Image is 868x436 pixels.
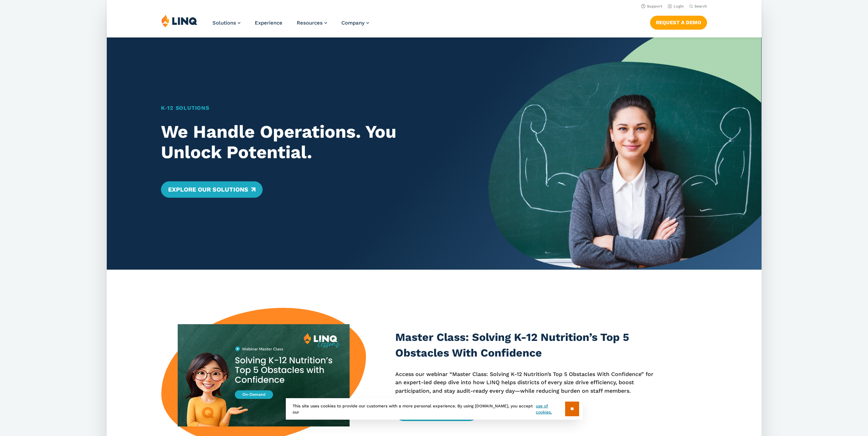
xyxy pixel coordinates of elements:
div: This site uses cookies to provide our customers with a more personal experience. By using [DOMAIN... [286,398,583,420]
h3: Master Class: Solving K-12 Nutrition’s Top 5 Obstacles With Confidence [395,330,660,361]
span: Search [694,4,707,9]
nav: Primary Navigation [212,14,369,37]
img: LINQ | K‑12 Software [161,14,197,27]
a: Explore Our Solutions [161,181,262,198]
a: Solutions [212,20,240,26]
button: Open Search Bar [689,4,707,9]
a: use of cookies. [536,403,565,415]
h2: We Handle Operations. You Unlock Potential. [161,122,462,163]
a: Resources [297,20,327,26]
a: Request a Demo [650,16,707,29]
a: Login [667,4,683,9]
p: Access our webinar “Master Class: Solving K-12 Nutrition’s Top 5 Obstacles With Confidence” for a... [395,370,660,395]
h1: K‑12 Solutions [161,104,462,112]
nav: Utility Navigation [107,2,762,10]
a: Support [641,4,662,9]
span: Resources [297,20,323,26]
span: Company [341,20,365,26]
nav: Button Navigation [650,14,707,29]
img: Home Banner [488,37,761,270]
a: Company [341,20,369,26]
span: Solutions [212,20,236,26]
a: Experience [255,20,282,26]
